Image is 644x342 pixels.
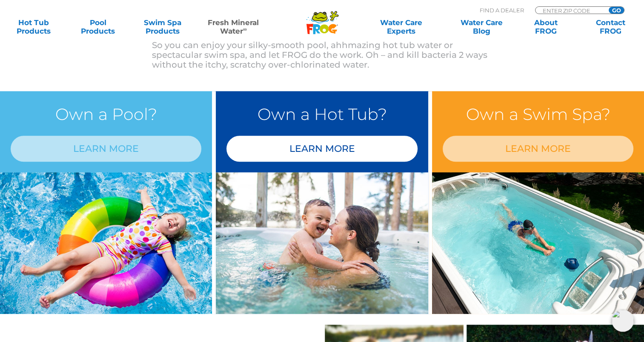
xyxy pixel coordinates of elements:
[432,172,644,314] img: min-water-image-3
[609,7,624,14] input: GO
[612,310,634,332] img: openIcon
[443,102,633,127] h3: Own a Swim Spa?
[152,40,492,70] p: So you can enjoy your silky-smooth pool, ahhmazing hot tub water or spectacular swim spa, and let...
[9,18,59,35] a: Hot TubProducts
[202,18,265,35] a: Fresh MineralWater∞
[521,18,571,35] a: AboutFROG
[226,136,417,162] a: LEARN MORE
[73,18,123,35] a: PoolProducts
[243,26,247,32] sup: ∞
[443,136,633,162] a: LEARN MORE
[585,18,635,35] a: ContactFROG
[456,18,507,35] a: Water CareBlog
[216,172,428,314] img: min-water-img-right
[226,102,417,127] h3: Own a Hot Tub?
[11,136,201,162] a: LEARN MORE
[361,18,442,35] a: Water CareExperts
[11,102,201,127] h3: Own a Pool?
[480,6,524,14] p: Find A Dealer
[137,18,188,35] a: Swim SpaProducts
[542,7,599,14] input: Zip Code Form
